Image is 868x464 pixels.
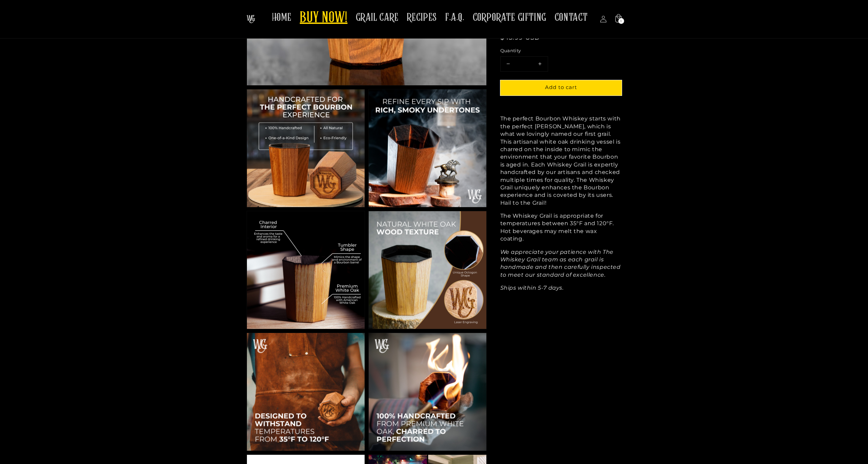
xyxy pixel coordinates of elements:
[407,11,437,24] span: RECIPES
[500,80,622,96] button: Add to cart
[268,7,296,28] a: HOME
[500,213,614,242] span: The Whiskey Grail is appropriate for temperatures between 35°F and 120°F. Hot beverages may melt ...
[356,11,399,24] span: GRAIL CARE
[500,47,622,54] label: Quantity
[247,89,365,207] img: Grail Benefits
[550,7,592,28] a: CONTACT
[555,11,588,24] span: CONTACT
[500,248,621,278] em: We appreciate your patience with The Whiskey Grail team as each grail is handmade and then carefu...
[352,7,403,28] a: GRAIL CARE
[545,84,577,90] span: Add to cart
[296,5,352,32] a: BUY NOW!
[469,7,550,28] a: CORPORATE GIFTING
[369,333,486,451] img: Handcrafted
[500,115,622,207] p: The perfect Bourbon Whiskey starts with the perfect [PERSON_NAME], which is what we lovingly name...
[247,333,365,451] img: 35 to 120F
[403,7,441,28] a: RECIPES
[369,89,486,207] img: Grail Benefits
[441,7,469,28] a: F.A.Q.
[369,211,486,329] img: Natural White Oak
[620,18,622,24] span: 1
[445,11,465,24] span: F.A.Q.
[247,15,255,23] img: The Whiskey Grail
[247,211,365,329] img: Grail Benefits
[300,9,348,28] span: BUY NOW!
[500,285,564,291] em: Ships within 5-7 days.
[272,11,292,24] span: HOME
[473,11,546,24] span: CORPORATE GIFTING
